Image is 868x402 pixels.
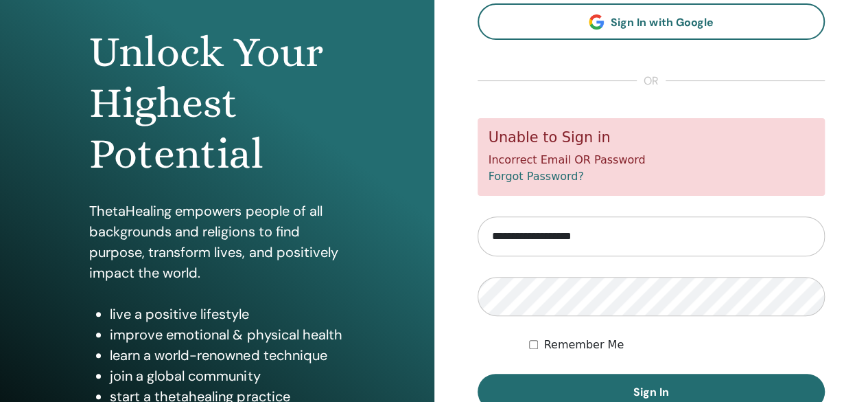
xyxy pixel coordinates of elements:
p: ThetaHealing empowers people of all backgrounds and religions to find purpose, transform lives, a... [89,201,344,283]
li: live a positive lifestyle [110,304,344,324]
div: Incorrect Email OR Password [478,118,825,196]
span: Sign In with Google [611,15,713,30]
span: Sign In [633,385,669,399]
h1: Unlock Your Highest Potential [89,27,344,180]
a: Sign In with Google [478,3,825,40]
span: or [637,73,666,89]
h5: Unable to Sign in [489,129,814,146]
li: learn a world-renowned technique [110,345,344,366]
div: Keep me authenticated indefinitely or until I manually logout [529,337,825,353]
li: improve emotional & physical health [110,324,344,345]
label: Remember Me [543,337,624,353]
li: join a global community [110,366,344,386]
a: Forgot Password? [489,170,584,183]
